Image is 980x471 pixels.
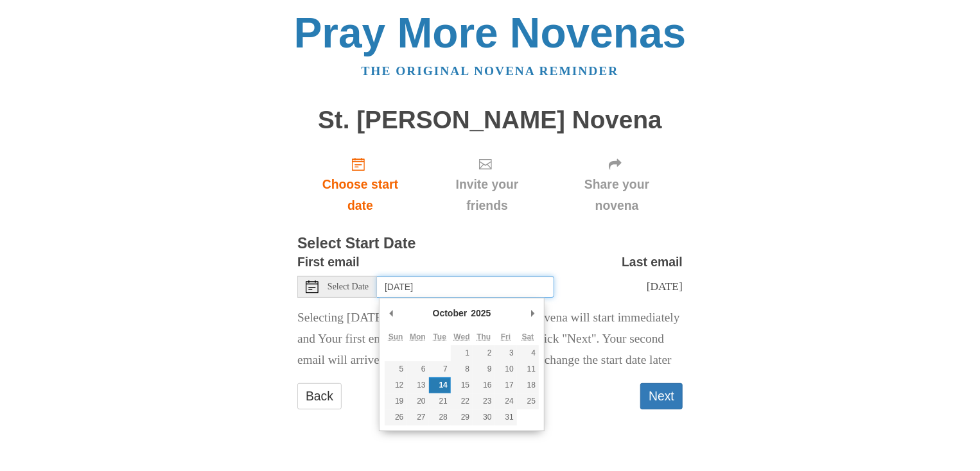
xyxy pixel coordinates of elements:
[297,235,683,252] h3: Select Start Date
[389,332,403,341] abbr: Sunday
[564,174,670,216] span: Share your novena
[429,377,451,393] button: 14
[495,377,517,393] button: 17
[429,361,451,377] button: 7
[477,332,491,341] abbr: Thursday
[294,9,687,56] a: Pray More Novenas
[385,409,407,425] button: 26
[517,377,539,393] button: 18
[551,146,683,223] div: Click "Next" to confirm your start date first.
[495,393,517,409] button: 24
[451,345,473,361] button: 1
[473,393,494,409] button: 23
[407,361,428,377] button: 6
[495,409,517,425] button: 31
[622,252,683,273] label: Last email
[297,107,683,134] h1: St. [PERSON_NAME] Novena
[407,377,428,393] button: 13
[385,304,398,323] button: Previous Month
[407,393,428,409] button: 20
[454,332,470,341] abbr: Wednesday
[297,307,683,371] p: Selecting [DATE] as the start date means Your novena will start immediately and Your first email ...
[385,393,407,409] button: 19
[429,409,451,425] button: 28
[517,345,539,361] button: 4
[501,332,511,341] abbr: Friday
[410,332,426,341] abbr: Monday
[451,409,473,425] button: 29
[328,282,369,291] span: Select Date
[436,174,538,216] span: Invite your friends
[451,361,473,377] button: 8
[362,64,619,78] a: The original novena reminder
[385,377,407,393] button: 12
[433,332,446,341] abbr: Tuesday
[377,276,554,298] input: Use the arrow keys to pick a date
[522,332,534,341] abbr: Saturday
[473,345,494,361] button: 2
[431,304,469,323] div: October
[473,409,494,425] button: 30
[473,377,494,393] button: 16
[451,393,473,409] button: 22
[517,393,539,409] button: 25
[297,252,360,273] label: First email
[310,174,410,216] span: Choose start date
[451,377,473,393] button: 15
[407,409,428,425] button: 27
[473,361,494,377] button: 9
[495,345,517,361] button: 3
[640,383,683,409] button: Next
[297,383,342,409] a: Back
[469,304,493,323] div: 2025
[297,146,423,223] a: Choose start date
[517,361,539,377] button: 11
[429,393,451,409] button: 21
[423,146,551,223] div: Click "Next" to confirm your start date first.
[495,361,517,377] button: 10
[385,361,407,377] button: 5
[647,280,683,293] span: [DATE]
[526,304,539,323] button: Next Month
